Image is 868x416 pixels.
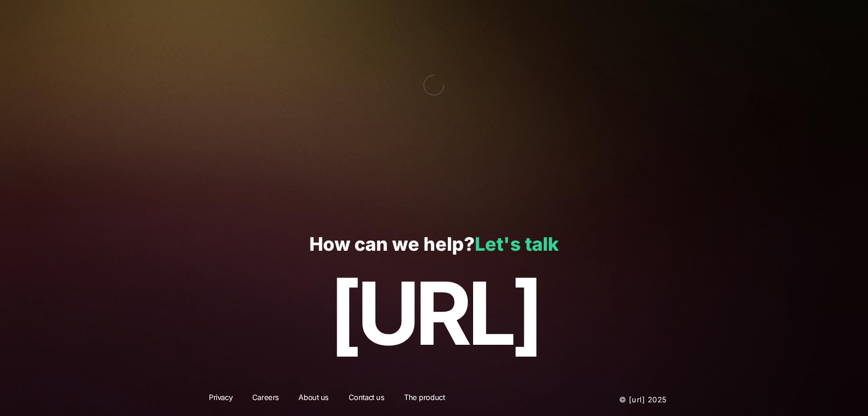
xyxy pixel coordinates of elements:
p: How can we help? [25,234,843,255]
a: About us [291,391,336,406]
a: Let's talk [475,233,559,255]
p: © [URL] 2025 [550,391,667,406]
a: Contact us [341,391,392,406]
a: The product [397,391,452,406]
a: Careers [245,391,286,406]
a: Privacy [201,391,240,406]
p: [URL] [25,264,843,362]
